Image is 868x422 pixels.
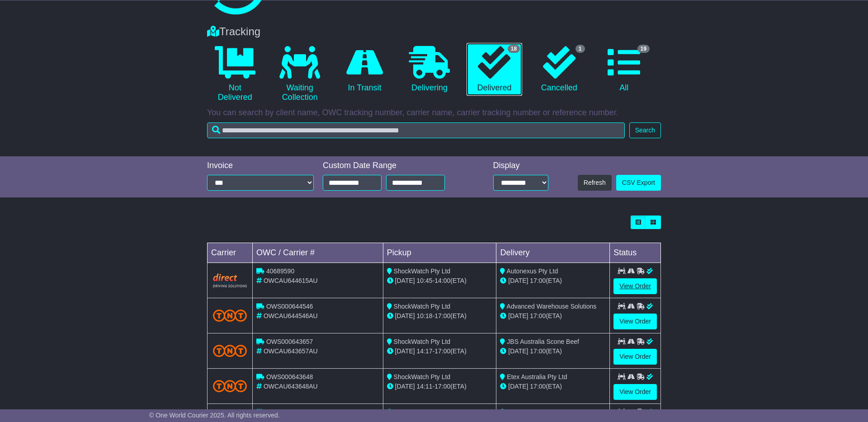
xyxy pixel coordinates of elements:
div: Display [493,161,548,171]
span: 19 [637,45,650,53]
span: 17:00 [530,312,546,319]
div: (ETA) [500,347,606,356]
span: 14:17 [417,347,433,355]
div: (ETA) [500,382,606,391]
button: Refresh [578,175,612,191]
a: View Order [613,384,657,400]
div: - (ETA) [387,311,493,321]
span: OWS000643657 [266,338,313,345]
div: - (ETA) [387,382,493,391]
span: 17:00 [530,383,546,390]
a: In Transit [337,43,392,96]
span: 17:00 [530,277,546,284]
div: (ETA) [500,276,606,286]
img: Direct.png [213,273,247,287]
span: 14:11 [417,383,433,390]
a: Not Delivered [207,43,263,106]
td: OWC / Carrier # [253,243,383,263]
div: - (ETA) [387,347,493,356]
div: (ETA) [500,311,606,321]
span: [DATE] [508,347,528,355]
a: Waiting Collection [272,43,327,106]
span: 18 [508,45,520,53]
span: Advanced Warehouse Solutions [507,303,597,310]
span: 10:18 [417,312,433,319]
span: Etex Australia Pty Ltd [507,373,567,380]
img: TNT_Domestic.png [213,380,247,392]
a: CSV Export [616,175,661,191]
span: 17:00 [434,312,450,319]
span: [DATE] [395,383,415,390]
span: 40689590 [266,267,294,275]
td: Pickup [383,243,496,263]
span: ShockWatch Pty Ltd [394,373,451,380]
p: You can search by client name, OWC tracking number, carrier name, carrier tracking number or refe... [207,108,661,118]
span: [DATE] [508,277,528,284]
span: [DATE] [395,347,415,355]
a: View Order [613,278,657,294]
span: OWCAU643648AU [264,383,318,390]
span: JBS Australia Scone Beef [507,338,579,345]
span: 10:45 [417,277,433,284]
span: ShockWatch Pty Ltd [394,267,451,275]
span: 14:00 [434,277,450,284]
span: ShockWatch Pty Ltd [394,408,451,416]
span: 17:00 [434,383,450,390]
td: Carrier [208,243,253,263]
div: Tracking [203,25,665,38]
div: Custom Date Range [323,161,468,171]
span: 1 [576,45,585,53]
div: Invoice [207,161,314,171]
span: ShockWatch Pty Ltd [394,338,451,345]
span: [DATE] [508,312,528,319]
span: 17:00 [434,347,450,355]
span: OWCAU643657AU [264,347,318,355]
span: [DATE] [395,277,415,284]
span: [DATE] [395,312,415,319]
span: [DATE] [508,383,528,390]
span: © One World Courier 2025. All rights reserved. [149,412,280,419]
a: View Order [613,314,657,329]
span: OWCAU644546AU [264,312,318,319]
a: 1 Cancelled [531,43,587,96]
span: Autonexus Pty Ltd [507,267,558,275]
span: OWCAU644615AU [264,277,318,284]
td: Status [610,243,661,263]
td: Delivery [496,243,610,263]
span: OWS000643648 [266,373,313,380]
button: Search [629,122,661,138]
a: 18 Delivered [467,43,522,96]
img: TNT_Domestic.png [213,309,247,322]
span: Grundfos Pumps Pty Ltd [507,408,576,416]
span: ShockWatch Pty Ltd [394,303,451,310]
a: View Order [613,349,657,365]
img: TNT_Domestic.png [213,345,247,357]
a: Delivering [401,43,457,96]
span: OWS000643639 [266,408,313,416]
span: 17:00 [530,347,546,355]
span: OWS000644546 [266,303,313,310]
a: 19 All [596,43,652,96]
div: - (ETA) [387,276,493,286]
